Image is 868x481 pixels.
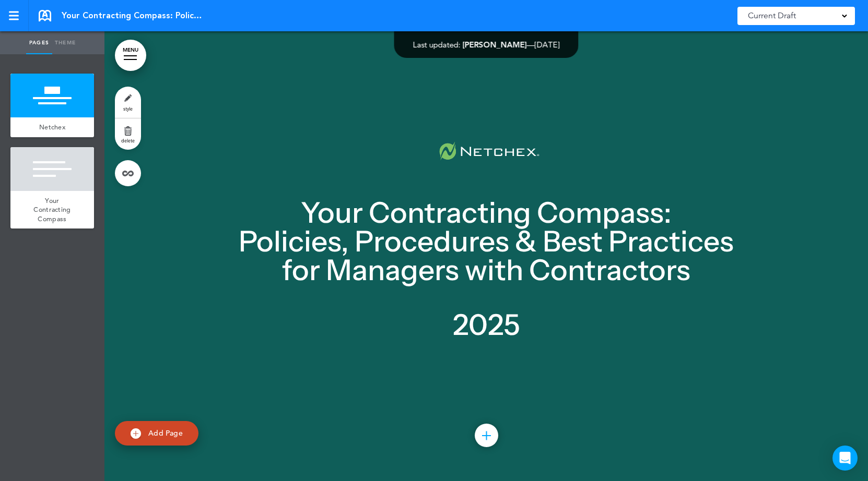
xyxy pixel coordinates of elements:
[453,307,520,342] span: 2025
[239,195,734,287] span: Your Contracting Compass: Policies, Procedures & Best Practices for Managers with Contractors
[115,87,141,118] a: style
[52,31,78,54] a: Theme
[430,139,542,167] img: 1741158319960-2Asset1.svg
[115,118,141,150] a: delete
[463,40,527,50] span: [PERSON_NAME]
[115,421,198,446] a: Add Page
[413,40,461,50] span: Last updated:
[62,10,203,21] span: Your Contracting Compass: Policies, Procedures, & Best Practices
[748,8,796,23] span: Current Draft
[123,105,133,112] span: style
[10,117,94,137] a: Netchex
[39,123,65,131] span: Netchex
[33,196,71,223] span: Your Contracting Compass
[26,31,52,54] a: Pages
[115,40,146,71] a: MENU
[832,446,858,471] div: Open Intercom Messenger
[148,428,183,438] span: Add Page
[131,428,141,439] img: add.svg
[535,40,560,50] span: [DATE]
[121,137,135,143] span: delete
[10,191,94,229] a: Your Contracting Compass
[413,41,560,49] div: —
